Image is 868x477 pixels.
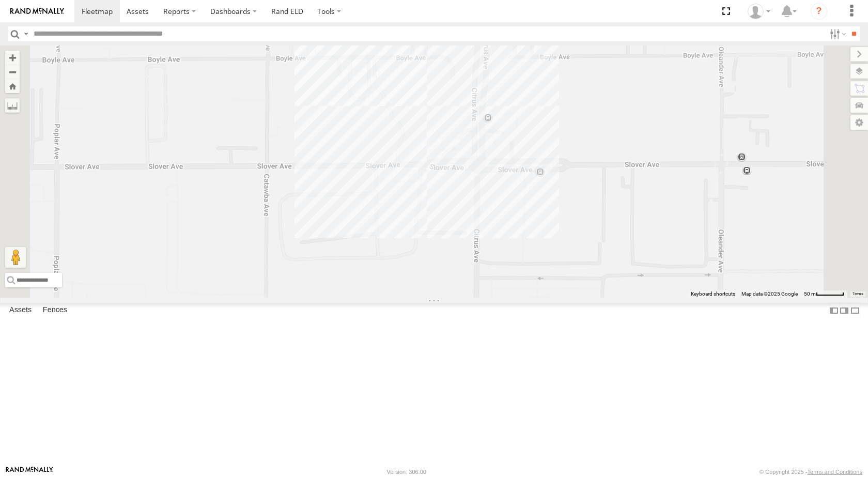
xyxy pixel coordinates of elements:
i: ? [811,3,827,20]
label: Dock Summary Table to the Left [829,303,839,318]
span: 50 m [804,291,816,297]
button: Zoom out [5,65,20,79]
div: Monica Verdugo [744,4,774,19]
label: Search Filter Options [826,26,848,41]
button: Drag Pegman onto the map to open Street View [5,247,26,268]
a: Visit our Website [6,467,53,477]
label: Map Settings [850,115,868,130]
label: Dock Summary Table to the Right [839,303,849,318]
label: Fences [38,303,72,318]
button: Keyboard shortcuts [691,290,735,298]
span: Map data ©2025 Google [741,291,798,297]
img: rand-logo.svg [10,8,64,15]
a: Terms and Conditions [808,469,862,475]
button: Map Scale: 50 m per 51 pixels [801,290,847,298]
label: Hide Summary Table [850,303,860,318]
label: Search Query [22,26,30,41]
button: Zoom Home [5,79,20,93]
label: Assets [4,303,37,318]
label: Measure [5,98,20,113]
button: Zoom in [5,51,20,65]
div: © Copyright 2025 - [760,469,862,475]
div: Version: 306.00 [387,469,426,475]
a: Terms (opens in new tab) [853,291,863,296]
